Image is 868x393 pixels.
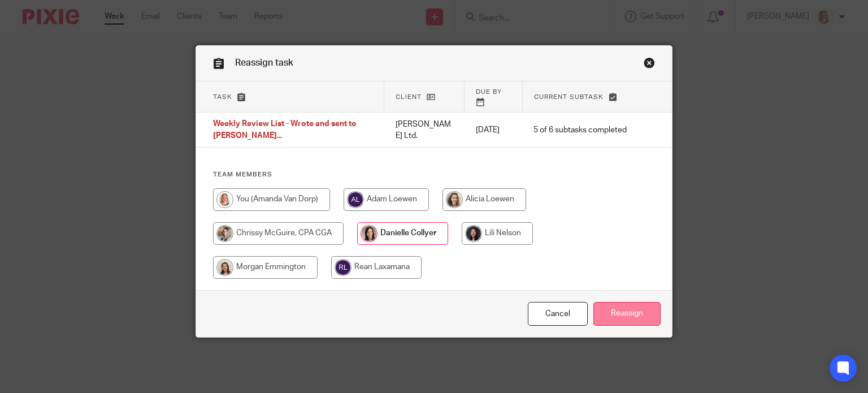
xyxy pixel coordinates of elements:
[534,94,604,100] span: Current subtask
[213,170,656,179] h4: Team members
[528,302,588,326] a: Close this dialog window
[476,89,502,95] span: Due by
[396,119,453,142] p: [PERSON_NAME] Ltd.
[593,302,661,326] input: Reassign
[213,94,232,100] span: Task
[396,94,422,100] span: Client
[235,58,293,67] span: Reassign task
[644,57,655,72] a: Close this dialog window
[522,113,638,148] td: 5 of 6 subtasks completed
[213,120,357,140] span: Weekly Review List - Wrote and sent to [PERSON_NAME]...
[476,124,511,136] p: [DATE]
